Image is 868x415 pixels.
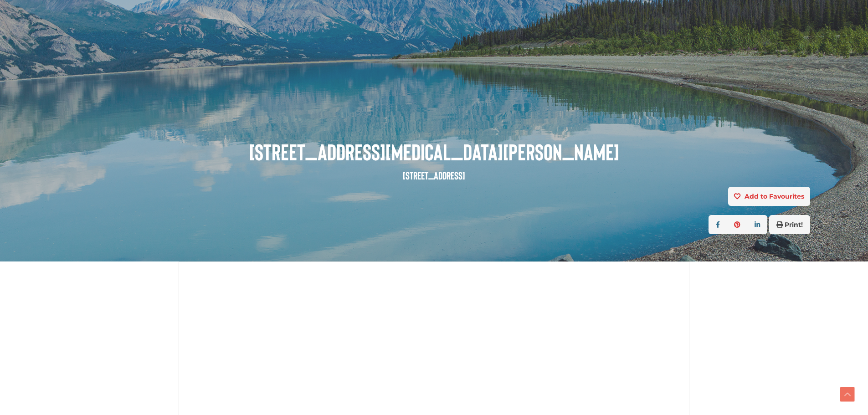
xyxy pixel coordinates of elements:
span: [STREET_ADDRESS][MEDICAL_DATA][PERSON_NAME] [58,139,810,164]
small: [STREET_ADDRESS] [403,169,465,182]
button: Print! [769,215,810,234]
button: Add to Favourites [728,187,810,206]
strong: Add to Favourites [745,192,804,200]
strong: Print! [785,220,803,229]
